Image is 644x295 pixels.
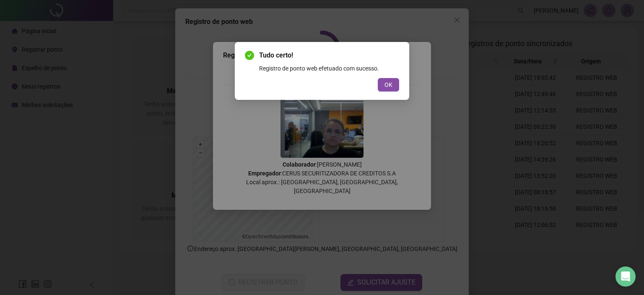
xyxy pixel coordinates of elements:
span: Tudo certo! [259,50,399,60]
div: Registro de ponto web efetuado com sucesso. [259,64,399,73]
span: OK [384,80,392,89]
button: OK [378,78,399,91]
div: Open Intercom Messenger [615,266,636,287]
span: check-circle [245,51,254,60]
